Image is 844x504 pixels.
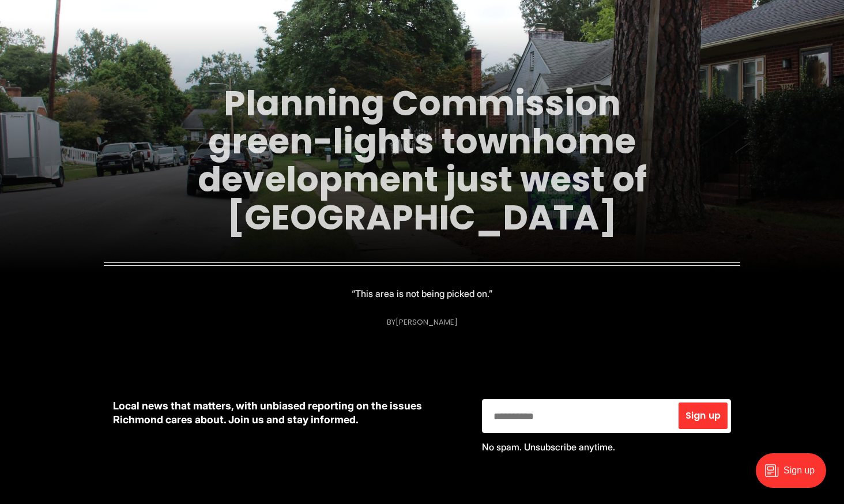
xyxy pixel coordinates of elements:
button: Sign up [679,403,728,429]
span: Sign up [685,411,721,420]
span: No spam. Unsubscribe anytime. [482,441,615,453]
p: “This area is not being picked on.” [352,285,492,302]
div: By [387,318,458,326]
a: Planning Commission green-lights townhome development just west of [GEOGRAPHIC_DATA] [198,79,647,242]
p: Local news that matters, with unbiased reporting on the issues Richmond cares about. Join us and ... [113,399,464,427]
iframe: portal-trigger [746,447,844,504]
a: [PERSON_NAME] [395,317,458,328]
